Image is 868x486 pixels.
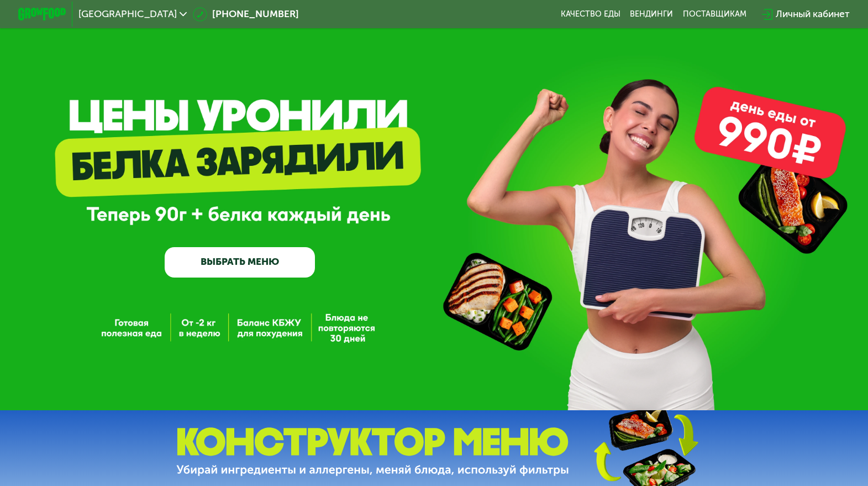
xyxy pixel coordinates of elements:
a: Вендинги [630,9,673,19]
a: ВЫБРАТЬ МЕНЮ [165,247,315,278]
div: поставщикам [683,9,746,19]
a: [PHONE_NUMBER] [193,7,299,22]
div: Личный кабинет [776,7,850,22]
a: Качество еды [561,9,620,19]
span: [GEOGRAPHIC_DATA] [78,9,177,19]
